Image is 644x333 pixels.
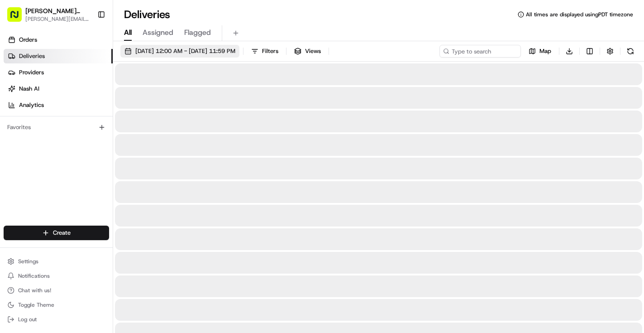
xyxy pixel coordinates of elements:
[4,49,113,63] a: Deliveries
[4,65,113,80] a: Providers
[53,229,71,237] span: Create
[18,272,50,280] span: Notifications
[19,52,45,60] span: Deliveries
[18,301,54,309] span: Toggle Theme
[73,128,149,144] a: 💻API Documentation
[525,45,555,58] button: Map
[9,87,25,103] img: 1736555255976-a54dd68f-1ca7-489b-9aae-adbdc363a1c4
[4,299,109,311] button: Toggle Theme
[4,226,109,240] button: Create
[124,7,170,22] h1: Deliveries
[4,82,113,96] a: Nash AI
[439,45,521,58] input: Type to search
[18,131,69,140] span: Knowledge Base
[5,128,73,144] a: 📗Knowledge Base
[4,33,113,47] a: Orders
[9,132,16,140] div: 📗
[24,58,149,68] input: Clear
[526,11,633,18] span: All times are displayed using PDT timezone
[18,287,51,294] span: Chat with us!
[90,154,110,160] span: Pylon
[247,45,282,58] button: Filters
[135,47,235,55] span: [DATE] 12:00 AM - [DATE] 11:59 PM
[31,96,114,103] div: We're available if you need us!
[9,36,165,51] p: Welcome 👋
[143,27,173,38] span: Assigned
[4,98,113,112] a: Analytics
[31,87,148,96] div: Start new chat
[290,45,325,58] button: Views
[4,4,94,25] button: [PERSON_NAME] Bread[PERSON_NAME][EMAIL_ADDRESS][DOMAIN_NAME]
[64,153,110,160] a: Powered byPylon
[9,9,27,27] img: Nash
[86,131,145,140] span: API Documentation
[539,47,551,55] span: Map
[624,45,637,58] button: Refresh
[25,15,90,23] button: [PERSON_NAME][EMAIL_ADDRESS][DOMAIN_NAME]
[305,47,321,55] span: Views
[184,27,211,38] span: Flagged
[18,258,38,265] span: Settings
[19,36,37,44] span: Orders
[4,270,109,282] button: Notifications
[120,45,239,58] button: [DATE] 12:00 AM - [DATE] 11:59 PM
[124,27,132,38] span: All
[19,85,39,93] span: Nash AI
[262,47,278,55] span: Filters
[18,316,37,323] span: Log out
[25,6,90,15] button: [PERSON_NAME] Bread
[4,120,109,135] div: Favorites
[154,89,165,100] button: Start new chat
[76,132,84,140] div: 💻
[4,313,109,326] button: Log out
[19,68,44,77] span: Providers
[4,284,109,297] button: Chat with us!
[19,101,44,109] span: Analytics
[4,255,109,268] button: Settings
